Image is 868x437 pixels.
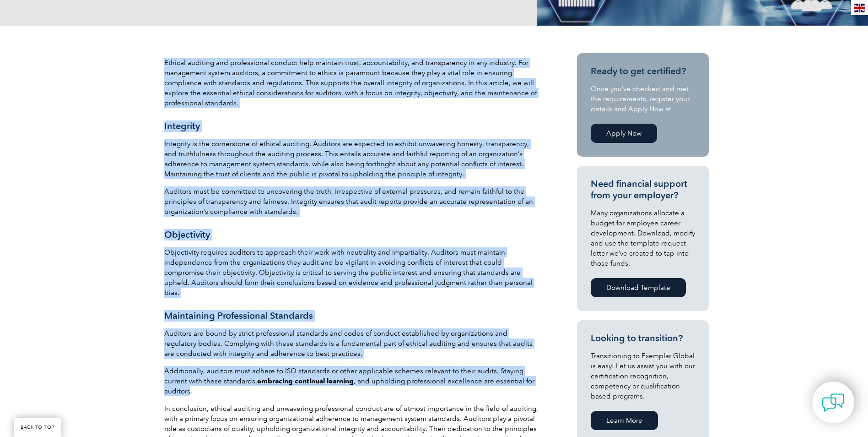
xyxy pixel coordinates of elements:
[822,391,845,414] img: contact-chat.png
[164,58,539,108] p: Ethical auditing and professional conduct help maintain trust, accountability, and transparency i...
[591,124,657,143] a: Apply Now
[591,333,695,344] h3: Looking to transition?
[164,310,539,322] h3: Maintaining Professional Standards
[164,328,539,359] p: Auditors are bound by strict professional standards and codes of conduct established by organizat...
[591,66,695,77] h3: Ready to get certified?
[164,229,539,240] h3: Objectivity
[164,120,539,132] h3: Integrity
[257,377,354,385] a: embracing continual learning
[591,84,695,114] p: Once you’ve checked and met the requirements, register your details and Apply Now at
[591,208,695,268] p: Many organizations allocate a budget for employee career development. Download, modify and use th...
[14,418,61,437] a: BACK TO TOP
[164,247,539,298] p: Objectivity requires auditors to approach their work with neutrality and impartiality. Auditors m...
[854,4,865,12] img: en
[591,178,695,201] h3: Need financial support from your employer?
[164,186,539,217] p: Auditors must be committed to uncovering the truth, irrespective of external pressures, and remai...
[164,139,539,179] p: Integrity is the cornerstone of ethical auditing. Auditors are expected to exhibit unwavering hon...
[591,278,686,297] a: Download Template
[591,351,695,401] p: Transitioning to Exemplar Global is easy! Let us assist you with our certification recognition, c...
[591,411,658,430] a: Learn More
[164,366,539,396] p: Additionally, auditors must adhere to ISO standards or other applicable schemes relevant to their...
